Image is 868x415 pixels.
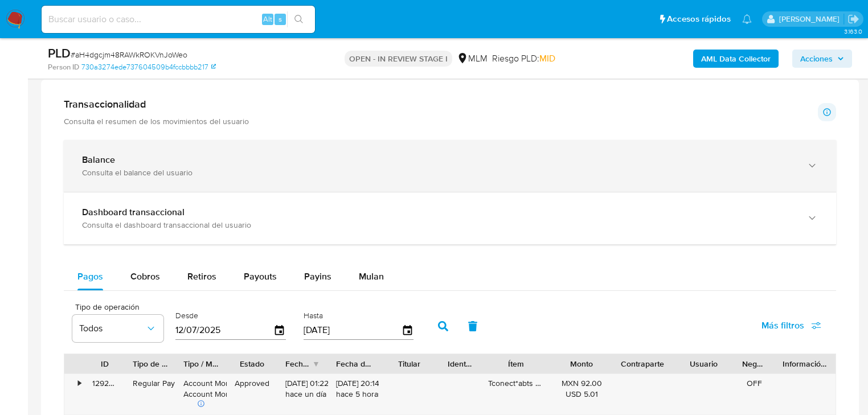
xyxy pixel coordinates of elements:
b: AML Data Collector [701,50,771,68]
b: PLD [48,44,71,62]
span: 3.163.0 [844,27,862,36]
a: Salir [847,13,859,25]
span: MID [539,52,555,65]
span: Riesgo PLD: [492,52,555,65]
div: MLM [457,52,488,65]
input: Buscar usuario o caso... [42,12,315,27]
a: Notificaciones [742,14,752,24]
span: Accesos rápidos [667,13,731,25]
button: Acciones [792,50,852,68]
button: AML Data Collector [693,50,779,68]
span: s [279,14,282,24]
p: OPEN - IN REVIEW STAGE I [345,51,452,67]
button: search-icon [287,11,310,27]
p: michelleangelica.rodriguez@mercadolibre.com.mx [779,14,844,24]
span: # aH4dgcjm48RAWkROKVnJoWeo [71,49,187,60]
a: 730a3274ede737604509b4fccbbbb217 [81,62,216,72]
b: Person ID [48,62,79,72]
span: Acciones [800,50,833,68]
span: Alt [263,14,272,24]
